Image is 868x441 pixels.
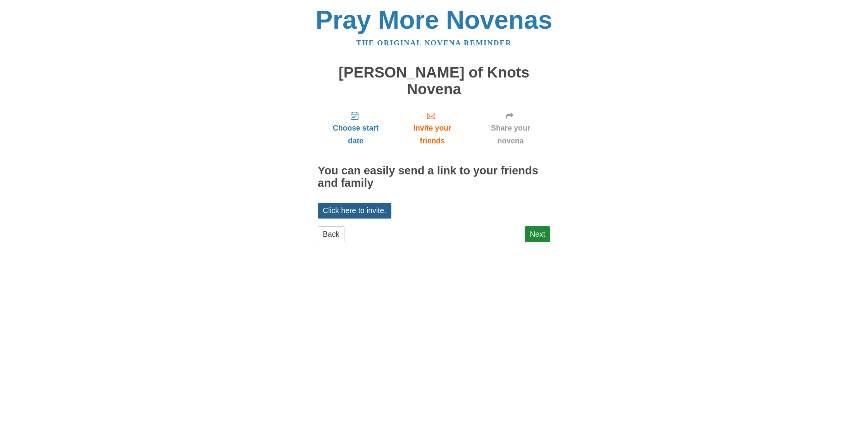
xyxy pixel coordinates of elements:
span: Share your novena [479,122,542,147]
span: Invite your friends [401,122,463,147]
a: Share your novena [471,105,550,151]
h2: You can easily send a link to your friends and family [318,165,550,189]
span: Choose start date [325,122,386,147]
a: Pray More Novenas [316,5,553,34]
h1: [PERSON_NAME] of Knots Novena [318,64,550,97]
a: Click here to invite. [318,203,391,219]
a: Next [525,226,550,242]
a: The original novena reminder [356,39,512,47]
a: Back [318,226,344,242]
a: Choose start date [318,105,394,151]
a: Invite your friends [394,105,471,151]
